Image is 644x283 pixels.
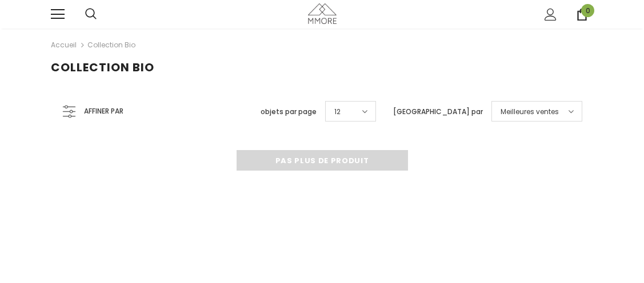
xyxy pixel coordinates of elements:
label: objets par page [261,106,317,118]
label: [GEOGRAPHIC_DATA] par [393,106,483,118]
a: Accueil [51,38,77,52]
span: Affiner par [84,105,123,118]
span: Meilleures ventes [501,106,559,118]
span: 0 [581,4,594,17]
img: Cas MMORE [308,3,337,23]
a: Collection Bio [87,40,135,50]
span: Collection Bio [51,59,154,75]
a: 0 [576,9,588,21]
span: 12 [334,106,341,118]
